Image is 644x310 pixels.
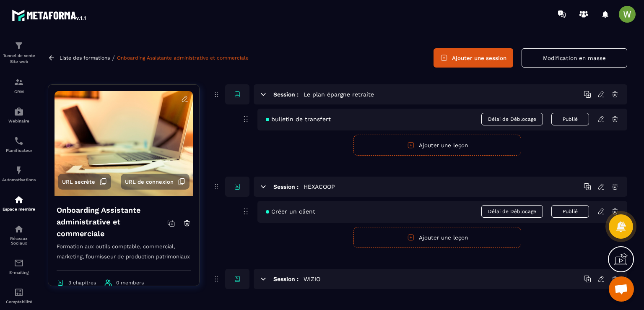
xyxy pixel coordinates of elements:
p: Planificateur [2,148,36,153]
span: URL secrète [62,179,95,185]
span: Délai de Déblocage [481,205,543,218]
img: automations [14,195,24,205]
h6: Session : [273,276,299,282]
p: CRM [2,89,36,94]
a: emailemailE-mailing [2,252,36,281]
span: URL de connexion [125,179,174,185]
p: Tunnel de vente Site web [2,53,36,65]
img: formation [14,77,24,87]
a: automationsautomationsWebinaire [2,100,36,130]
img: formation [14,41,24,51]
p: Réseaux Sociaux [2,236,36,245]
a: automationsautomationsEspace membre [2,188,36,218]
a: schedulerschedulerPlanificateur [2,130,36,159]
a: formationformationCRM [2,71,36,100]
p: Comptabilité [2,300,36,304]
a: formationformationTunnel de vente Site web [2,34,36,71]
span: bulletin de transfert [266,116,331,122]
span: 3 chapitres [68,280,96,286]
div: Open chat [609,276,634,302]
button: Publié [551,205,589,218]
p: Formation aux outils comptable, commercial, marketing, fournisseur de production patrimoniaux [57,242,191,271]
button: URL de connexion [121,174,190,190]
button: Publié [551,113,589,125]
img: logo [12,8,87,23]
img: background [55,91,193,196]
span: Délai de Déblocage [481,113,543,125]
h6: Session : [273,183,299,190]
button: Ajouter une leçon [353,135,521,156]
a: social-networksocial-networkRéseaux Sociaux [2,218,36,252]
h5: WIZIO [304,275,320,283]
img: social-network [14,224,24,234]
img: automations [14,165,24,175]
a: Liste des formations [60,55,110,61]
img: accountant [14,287,24,297]
p: Automatisations [2,177,36,182]
img: automations [14,107,24,117]
p: Espace membre [2,207,36,211]
h6: Session : [273,91,299,98]
span: Créer un client [266,208,315,215]
p: Webinaire [2,119,36,123]
p: E-mailing [2,270,36,275]
a: Onboarding Assistante administrative et commerciale [117,55,249,61]
button: URL secrète [58,174,111,190]
img: email [14,258,24,268]
span: / [112,54,115,62]
img: scheduler [14,136,24,146]
h5: HEXACOOP [304,182,335,191]
button: Ajouter une leçon [353,227,521,248]
button: Ajouter une session [434,48,513,68]
h5: Le plan épargne retraite [304,90,374,99]
h4: Onboarding Assistante administrative et commerciale [57,204,167,240]
a: automationsautomationsAutomatisations [2,159,36,188]
span: 0 members [116,280,144,286]
button: Modification en masse [522,48,627,68]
